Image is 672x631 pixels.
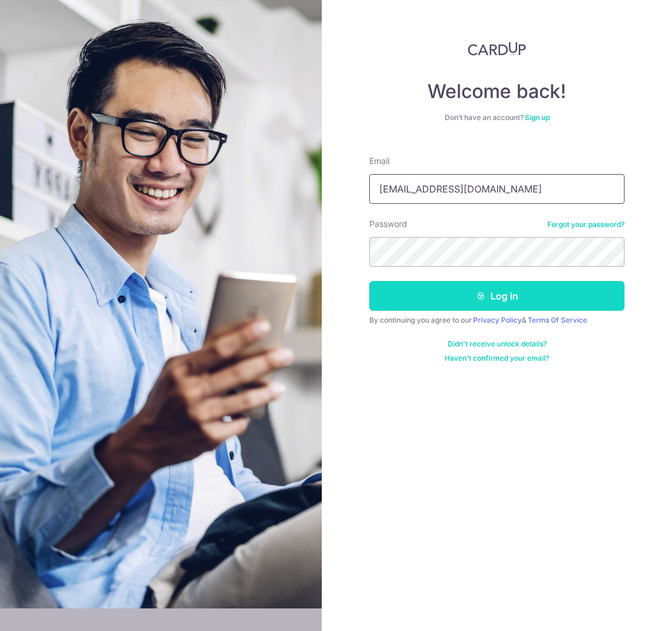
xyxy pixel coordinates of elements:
a: Haven't confirmed your email? [445,354,549,363]
input: Enter your Email [369,174,625,204]
div: Don’t have an account? [369,113,625,122]
a: Forgot your password? [547,220,625,229]
label: Password [369,218,407,230]
div: By continuing you agree to our & [369,315,625,325]
button: Log in [369,281,625,311]
a: Sign up [525,113,550,122]
img: CardUp Logo [468,42,526,56]
label: Email [369,155,389,167]
a: Privacy Policy [473,315,522,324]
h4: Welcome back! [369,80,625,103]
a: Didn't receive unlock details? [448,339,547,349]
a: Terms Of Service [528,315,587,324]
